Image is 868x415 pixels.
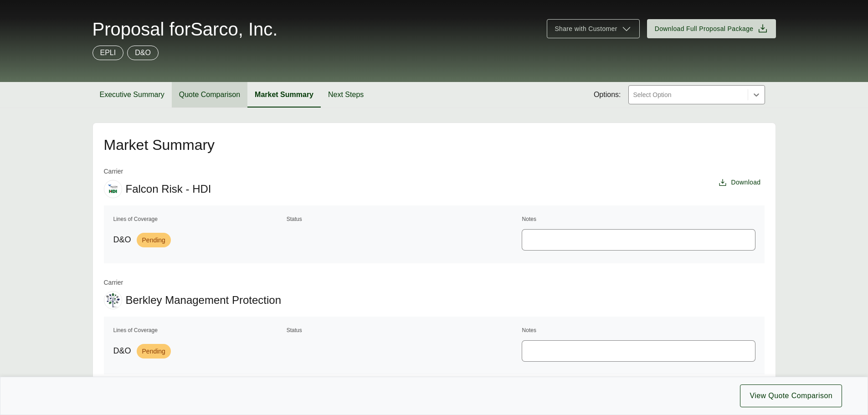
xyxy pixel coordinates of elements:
[104,167,211,176] span: Carrier
[172,82,247,108] button: Quote Comparison
[135,47,151,58] p: D&O
[104,292,122,309] img: Berkley Management Protection
[594,89,621,100] span: Options:
[714,174,764,191] button: Download
[104,138,765,152] h2: Market Summary
[522,326,755,335] th: Notes
[104,278,282,287] span: Carrier
[547,19,639,38] button: Share with Customer
[126,182,211,196] span: Falcon Risk - HDI
[655,24,754,34] span: Download Full Proposal Package
[522,215,755,224] th: Notes
[740,384,842,407] button: View Quote Comparison
[113,234,131,246] span: D&O
[647,19,776,38] button: Download Full Proposal Package
[113,215,284,224] th: Lines of Coverage
[555,24,617,34] span: Share with Customer
[137,233,171,247] span: Pending
[286,215,520,224] th: Status
[113,326,284,335] th: Lines of Coverage
[247,82,321,108] button: Market Summary
[113,345,131,357] span: D&O
[100,47,116,58] p: EPLI
[92,20,278,38] span: Proposal for Sarco, Inc.
[321,82,371,108] button: Next Steps
[92,82,172,108] button: Executive Summary
[286,326,520,335] th: Status
[137,344,171,359] span: Pending
[731,178,760,187] span: Download
[750,390,832,401] span: View Quote Comparison
[126,293,282,307] span: Berkley Management Protection
[104,184,122,195] img: Falcon Risk - HDI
